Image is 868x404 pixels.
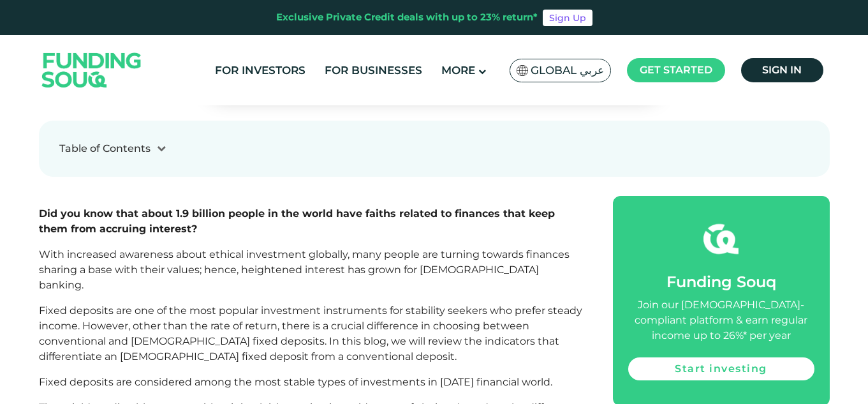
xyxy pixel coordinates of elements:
[39,304,582,363] span: Fixed deposits are one of the most popular investment instruments for stability seekers who prefe...
[441,64,475,77] span: More
[517,65,528,76] img: SA Flag
[762,64,802,76] span: Sign in
[39,207,555,235] span: Did you know that about 1.9 billion people in the world have faiths related to finances that keep...
[543,10,592,26] a: Sign Up
[666,273,776,291] span: Funding Souq
[640,64,712,76] span: Get started
[59,141,151,156] div: Table of Contents
[39,376,552,388] span: Fixed deposits are considered among the most stable types of investments in [DATE] financial world.
[276,10,538,25] div: Exclusive Private Credit deals with up to 23% return*
[703,221,739,257] img: fsicon
[741,58,823,82] a: Sign in
[531,63,604,78] span: Global عربي
[212,60,309,81] a: For Investors
[321,60,425,81] a: For Businesses
[39,248,570,291] span: With increased awareness about ethical investment globally, many people are turning towards finan...
[628,357,814,380] a: Start investing
[628,297,814,343] div: Join our [DEMOGRAPHIC_DATA]-compliant platform & earn regular income up to 26%* per year
[29,38,154,102] img: Logo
